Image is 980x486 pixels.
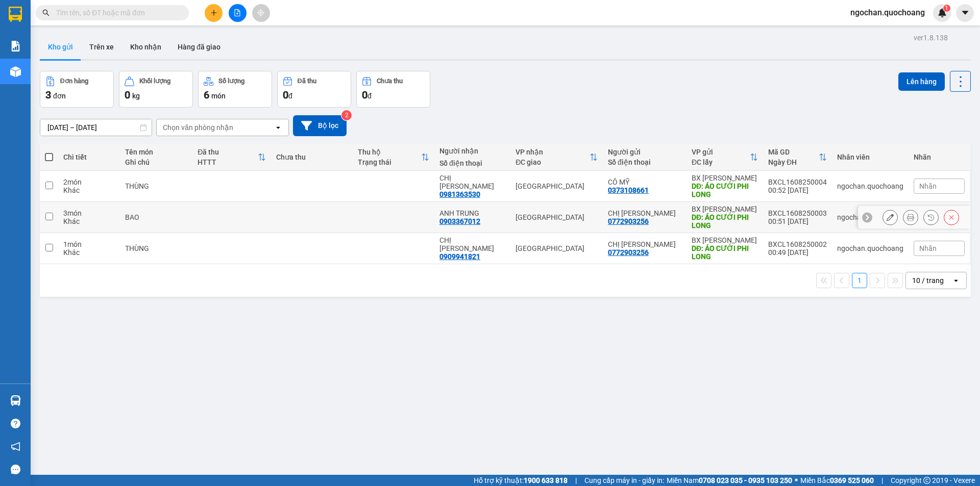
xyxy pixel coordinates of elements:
span: 0 [362,89,367,101]
span: ⚪️ [795,478,798,482]
div: 00:49 [DATE] [768,248,827,257]
th: Toggle SortBy [763,144,832,171]
th: Toggle SortBy [510,144,603,171]
img: solution-icon [10,41,21,52]
div: BX [PERSON_NAME] [692,236,758,244]
span: Nhãn [919,182,937,190]
button: Bộ lọc [293,115,347,136]
div: 0373108661 [608,186,649,194]
div: ĐC lấy [692,158,750,166]
button: aim [252,4,270,22]
div: CHỊ TRINH [439,236,505,252]
th: Toggle SortBy [687,144,763,171]
div: ngochan.quochoang [837,213,903,221]
span: đơn [53,92,66,100]
div: 3 món [63,209,115,217]
div: Đơn hàng [60,78,88,85]
svg: open [952,276,960,285]
div: ANH TRUNG [439,209,505,217]
span: ngochan.quochoang [842,6,933,19]
div: 00:51 [DATE] [768,217,827,225]
div: THÙNG [125,244,187,252]
div: [GEOGRAPHIC_DATA] [516,182,598,190]
div: Ngày ĐH [768,158,819,166]
div: Nhân viên [837,153,903,161]
button: Đã thu0đ [277,71,351,108]
span: 0 [283,89,288,101]
div: THÙNG [125,182,187,190]
span: | [575,475,577,486]
span: đ [367,92,372,100]
div: ver 1.8.138 [914,32,948,43]
div: Số điện thoại [608,158,681,166]
div: Khối lượng [139,78,170,85]
div: DĐ: ÁO CƯỚI PHI LONG [692,213,758,229]
div: 00:52 [DATE] [768,186,827,194]
div: [GEOGRAPHIC_DATA] [516,244,598,252]
div: HTTT [198,158,258,166]
div: Chọn văn phòng nhận [163,122,233,133]
button: Kho gửi [40,35,81,59]
span: aim [257,9,264,16]
svg: open [274,123,282,132]
div: BXCL1608250002 [768,240,827,248]
div: 0909941821 [439,252,480,261]
div: Số lượng [218,78,244,85]
img: logo-vxr [9,7,22,22]
div: Sửa đơn hàng [883,210,898,225]
sup: 1 [943,5,950,12]
div: Đã thu [198,148,258,156]
div: ngochan.quochoang [837,182,903,190]
div: VP gửi [692,148,750,156]
div: ngochan.quochoang [837,244,903,252]
strong: 1900 633 818 [524,476,568,484]
div: Chi tiết [63,153,115,161]
button: Kho nhận [122,35,169,59]
input: Tìm tên, số ĐT hoặc mã đơn [56,7,177,18]
div: Người nhận [439,147,505,155]
div: ĐC giao [516,158,590,166]
button: Lên hàng [898,72,945,91]
span: Miền Bắc [800,475,874,486]
span: món [211,92,226,100]
button: Đơn hàng3đơn [40,71,114,108]
div: BXCL1608250004 [768,178,827,186]
div: 0772903256 [608,248,649,257]
img: warehouse-icon [10,66,21,77]
span: copyright [923,477,930,484]
span: 6 [204,89,209,101]
div: Ghi chú [125,158,187,166]
div: CÔ MỸ [608,178,681,186]
span: 0 [125,89,130,101]
button: Hàng đã giao [169,35,229,59]
span: Miền Nam [667,475,792,486]
span: message [11,465,20,474]
div: Số điện thoại [439,159,505,167]
span: Cung cấp máy in - giấy in: [584,475,664,486]
div: DĐ: ÁO CƯỚI PHI LONG [692,182,758,198]
span: 1 [945,5,948,12]
div: 0981363530 [439,190,480,198]
th: Toggle SortBy [192,144,271,171]
div: BX [PERSON_NAME] [692,174,758,182]
img: icon-new-feature [938,8,947,17]
span: notification [11,442,20,451]
span: caret-down [961,8,970,17]
div: Khác [63,186,115,194]
span: Nhãn [919,244,937,252]
span: question-circle [11,419,20,428]
div: Mã GD [768,148,819,156]
div: Chưa thu [377,78,403,85]
span: 3 [45,89,51,101]
div: Tên món [125,148,187,156]
span: đ [288,92,292,100]
div: 0903367012 [439,217,480,225]
th: Toggle SortBy [353,144,434,171]
div: BXCL1608250003 [768,209,827,217]
span: file-add [234,9,241,16]
strong: 0369 525 060 [830,476,874,484]
button: file-add [229,4,247,22]
span: Hỗ trợ kỹ thuật: [474,475,568,486]
input: Select a date range. [40,119,152,136]
div: [GEOGRAPHIC_DATA] [516,213,598,221]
